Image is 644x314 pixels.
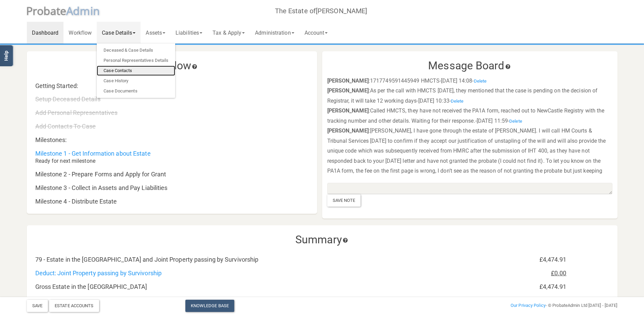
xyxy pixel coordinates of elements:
a: Assets [141,22,170,43]
a: Delete [509,119,522,124]
div: : - [327,106,612,126]
b: [PERSON_NAME] [327,87,369,94]
div: £0.00 [473,270,572,277]
a: Add Personal Representatives [35,109,118,116]
a: Milestone 1 - Get Information about Estate [35,150,151,157]
a: Case Documents [97,86,175,96]
a: Liabilities [170,22,207,43]
a: Milestone 4 - Distribute Estate [35,198,117,205]
div: : - [327,126,612,206]
a: Our Privacy Policy [511,303,546,308]
span: - [449,98,464,104]
div: Milestones: [30,137,248,143]
a: Case Details [97,22,141,43]
a: Knowledge Base [185,300,234,312]
a: Case History [97,76,175,86]
div: Estate Accounts [49,300,99,312]
span: [DATE] 14:08 [441,77,472,84]
div: £4,474.91 [473,283,572,290]
span: [DATE] 10:33 [418,98,449,104]
button: Save [27,300,48,312]
a: Milestone 2 - Prepare Forms and Apply for Grant [35,171,166,178]
a: Deceased & Case Details [97,45,175,55]
div: - © ProbateAdmin Ltd [DATE] - [DATE] [422,301,622,310]
div: : - [327,86,612,106]
div: 79 - Estate in the [GEOGRAPHIC_DATA] and Joint Property passing by Survivorship [30,256,473,263]
a: Deduct: Liabilities [35,297,84,304]
h3: Workflow [32,60,312,72]
span: I have gone through the estate of [PERSON_NAME]. [413,127,537,134]
a: Milestone 3 - Collect in Assets and Pay Liabilities [35,184,168,191]
span: - [472,77,486,84]
a: Setup Deceased Details [35,95,100,103]
div: Gross Estate in the [GEOGRAPHIC_DATA] [30,283,473,290]
a: Tax & Apply [207,22,250,43]
span: [DATE] 11:59 [477,118,508,124]
a: Workflow [63,22,97,43]
a: Deduct: Joint Property passing by Survivorship [35,269,162,277]
a: Personal Representatives Details [97,55,175,66]
b: [PERSON_NAME] [327,127,369,134]
a: Delete [474,78,487,84]
div: Getting Started: [30,83,248,89]
a: Dashboard [27,22,64,43]
a: Case Contacts [97,66,175,76]
div: £4,474.91 [473,256,572,263]
span: 1717749591445949 HMCTS [370,77,440,84]
span: robate [33,3,67,18]
b: [PERSON_NAME] [327,107,369,114]
span: - [508,118,522,124]
span: [PERSON_NAME], [370,127,412,134]
span: dmin [73,3,99,18]
span: As per the call with HMCTS [DATE], they mentioned that the case is pending on the decision of Reg... [327,87,598,104]
a: Delete [451,99,464,104]
a: Administration [250,22,299,43]
h3: Message Board [327,60,612,72]
div: : - [327,76,612,86]
b: [PERSON_NAME] [327,77,369,84]
span: Called HMCTS, they have not received the PA1A form, reached out to NewCastle Registry with the tr... [327,107,605,124]
a: Account [299,22,333,43]
span: A [66,3,100,18]
span: P [26,3,67,18]
div: Ready for next milestone [35,157,243,164]
div: Save Note [327,194,361,207]
a: Add Contacts To Case [35,123,96,130]
h3: Summary [32,234,612,246]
